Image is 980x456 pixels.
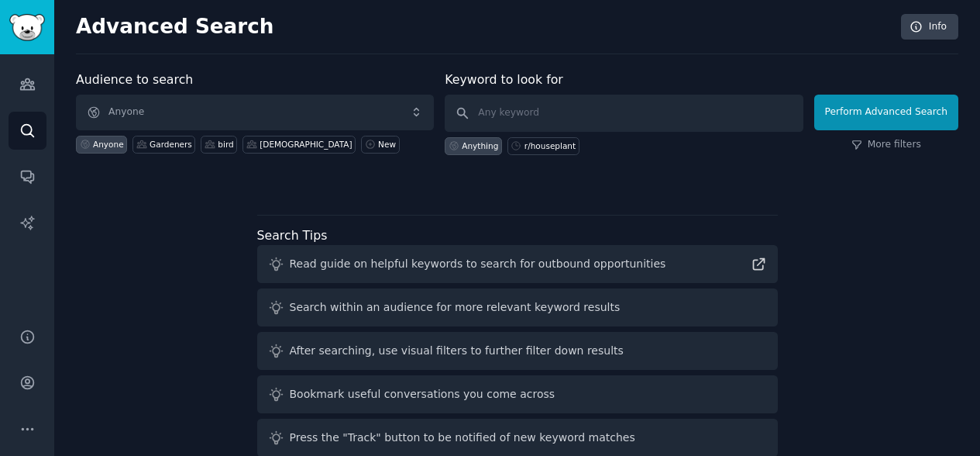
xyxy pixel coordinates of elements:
div: After searching, use visual filters to further filter down results [290,343,624,359]
div: Anything [462,140,498,151]
div: Press the "Track" button to be notified of new keyword matches [290,430,635,446]
div: bird [218,139,233,150]
img: GummySearch logo [9,14,45,41]
button: Anyone [76,95,434,130]
a: More filters [851,138,921,152]
label: Keyword to look for [445,72,563,87]
a: New [361,136,399,154]
button: Perform Advanced Search [814,95,958,130]
div: [DEMOGRAPHIC_DATA] [260,139,352,150]
div: Bookmark useful conversations you come across [290,386,555,402]
label: Search Tips [257,228,328,243]
label: Audience to search [76,72,193,87]
div: New [378,139,396,150]
div: Read guide on helpful keywords to search for outbound opportunities [290,256,666,272]
div: r/houseplant [524,140,576,151]
div: Gardeners [150,139,192,150]
div: Anyone [93,139,124,150]
div: Search within an audience for more relevant keyword results [290,299,621,316]
input: Any keyword [445,95,803,132]
h2: Advanced Search [76,15,892,40]
a: Info [901,14,958,40]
